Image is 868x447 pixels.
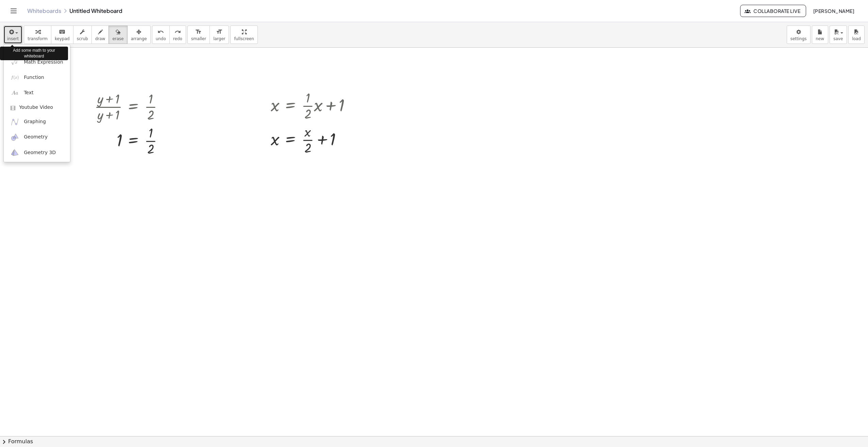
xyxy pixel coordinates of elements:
[11,73,19,82] img: f_x.png
[95,36,105,41] span: draw
[4,114,70,130] a: Graphing
[11,58,19,66] img: sqrt_x.png
[24,59,63,66] span: Math Expression
[187,26,210,44] button: format_sizesmaller
[24,26,51,44] button: transform
[830,26,847,44] button: save
[173,36,182,41] span: redo
[4,54,70,70] a: Math Expression
[169,26,186,44] button: redoredo
[813,8,854,14] span: [PERSON_NAME]
[216,28,222,36] i: format_size
[4,70,70,85] a: Function
[174,28,181,36] i: redo
[152,26,170,44] button: undoundo
[73,26,92,44] button: scrub
[24,118,46,125] span: Graphing
[195,28,202,36] i: format_size
[812,26,828,44] button: new
[230,26,257,44] button: fullscreen
[11,118,19,126] img: ggb-graphing.svg
[28,36,48,41] span: transform
[24,134,48,140] span: Geometry
[24,89,33,96] span: Text
[833,36,843,41] span: save
[108,26,127,44] button: erase
[112,36,123,41] span: erase
[4,101,70,114] a: Youtube Video
[59,28,65,36] i: keyboard
[807,5,860,17] button: [PERSON_NAME]
[55,36,70,41] span: keypad
[234,36,254,41] span: fullscreen
[4,85,70,101] a: Text
[24,74,44,81] span: Function
[91,26,109,44] button: draw
[816,36,824,41] span: new
[4,145,70,160] a: Geometry 3D
[4,130,70,145] a: Geometry
[19,104,53,111] span: Youtube Video
[8,5,19,16] button: Toggle navigation
[852,36,861,41] span: load
[191,36,206,41] span: smaller
[746,8,800,14] span: Collaborate Live
[7,36,19,41] span: insert
[3,26,22,44] button: insert
[77,36,88,41] span: scrub
[11,89,19,97] img: Aa.png
[11,148,19,157] img: ggb-3d.svg
[156,36,166,41] span: undo
[24,149,56,156] span: Geometry 3D
[213,36,225,41] span: larger
[11,133,19,142] img: ggb-geometry.svg
[787,26,811,44] button: settings
[27,7,61,14] a: Whiteboards
[740,5,806,17] button: Collaborate Live
[790,36,807,41] span: settings
[127,26,151,44] button: arrange
[51,26,73,44] button: keyboardkeypad
[131,36,147,41] span: arrange
[210,26,229,44] button: format_sizelarger
[848,26,865,44] button: load
[157,28,164,36] i: undo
